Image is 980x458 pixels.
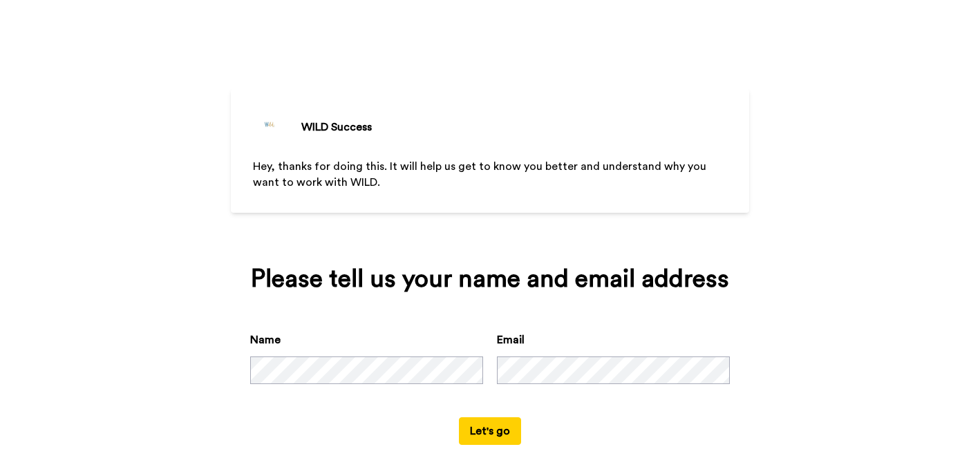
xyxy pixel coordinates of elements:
span: Hey, thanks for doing this. It will help us get to know you better and understand why you want to... [253,161,709,188]
div: WILD Success [301,119,372,135]
button: Let's go [459,417,521,445]
label: Name [250,332,281,348]
label: Email [497,332,525,348]
div: Please tell us your name and email address [250,265,730,293]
